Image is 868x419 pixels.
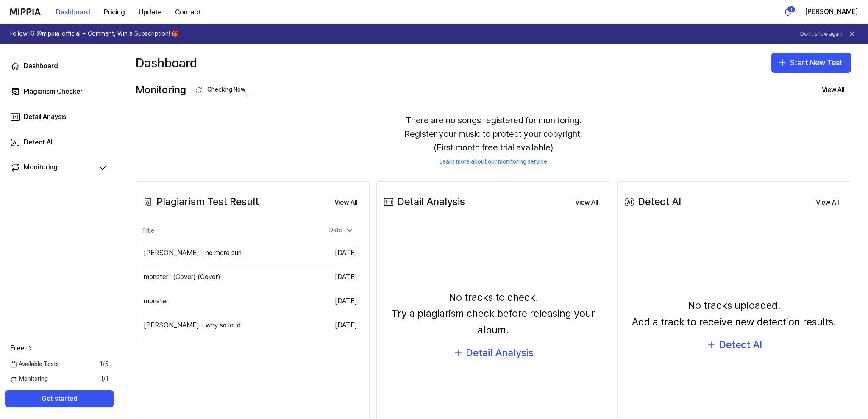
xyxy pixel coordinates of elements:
[787,6,796,13] div: 1
[309,289,364,314] td: [DATE]
[10,375,48,383] span: Monitoring
[168,4,207,21] button: Contact
[382,289,605,338] div: No tracks to check. Try a plagiarism check before releasing your album.
[136,103,851,176] div: There are no songs registered for monitoring. Register your music to protect your copyright. (Fir...
[144,272,220,282] div: monster1 (Cover) (Cover)
[328,193,364,211] a: View All
[309,241,364,265] td: [DATE]
[326,224,357,237] div: Date
[10,343,34,353] a: Free
[10,30,179,38] h1: Follow IG @mippia_official + Comment, Win a Subscription! 🎁
[623,194,681,210] div: Detect AI
[24,137,53,147] div: Detect AI
[5,107,114,127] a: Detail Anaysis
[141,221,309,241] th: Title
[783,7,793,17] img: 알림
[10,360,59,369] span: Available Tests
[100,375,108,383] span: 1 / 1
[5,81,114,102] a: Plagiarism Checker
[719,337,762,353] div: Detect AI
[10,343,24,353] span: Free
[49,4,97,21] button: Dashboard
[809,193,846,211] a: View All
[815,81,851,98] button: View All
[5,132,114,153] a: Detect AI
[309,314,364,338] td: [DATE]
[24,162,58,174] div: Monitoring
[141,194,259,210] div: Plagiarism Test Result
[5,56,114,76] a: Dashboard
[466,345,534,361] div: Detail Analysis
[144,320,241,330] div: [PERSON_NAME] - why so loud
[136,53,197,73] div: Dashboard
[24,61,58,71] div: Dashboard
[24,112,66,122] div: Detail Anaysis
[771,53,851,73] button: Start New Test
[191,83,252,97] button: Checking Now
[132,0,168,24] a: Update
[100,360,108,369] span: 1 / 5
[24,86,83,97] div: Plagiarism Checker
[453,345,534,361] button: Detail Analysis
[632,297,836,330] div: No tracks uploaded. Add a track to receive new detection results.
[132,4,168,21] button: Update
[568,194,605,211] button: View All
[328,194,364,211] button: View All
[805,7,858,17] button: [PERSON_NAME]
[144,296,168,306] div: monster
[10,8,41,15] img: logo
[5,390,114,407] button: Get started
[309,265,364,289] td: [DATE]
[706,337,762,353] button: Detect AI
[440,158,547,166] a: Learn more about our monitoring service
[136,82,252,98] div: Monitoring
[382,194,465,210] div: Detail Analysis
[800,31,843,38] button: Don't show again
[809,194,846,211] button: View All
[10,162,93,174] a: Monitoring
[568,193,605,211] a: View All
[97,4,132,21] button: Pricing
[144,248,242,258] div: [PERSON_NAME] - no more sun
[781,5,795,19] button: 알림1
